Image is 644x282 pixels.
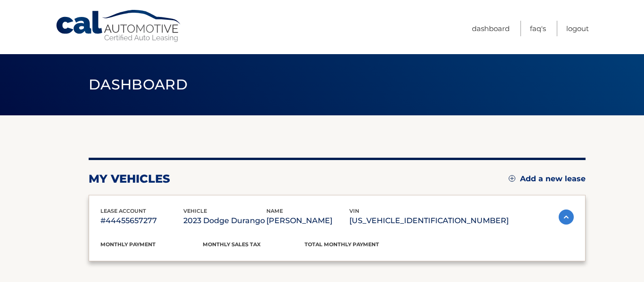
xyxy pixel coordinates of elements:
[559,209,574,225] img: accordion-active.svg
[100,248,203,261] p: $456.85
[530,21,546,36] a: FAQ's
[509,175,515,182] img: add.svg
[203,248,305,261] p: $41.12
[100,241,156,248] span: Monthly Payment
[305,241,379,248] span: Total Monthly Payment
[266,214,349,227] p: [PERSON_NAME]
[203,241,261,248] span: Monthly sales Tax
[183,208,207,214] span: vehicle
[305,248,407,261] p: $497.97
[100,214,183,227] p: #44455657277
[566,21,589,36] a: Logout
[472,21,510,36] a: Dashboard
[55,9,182,43] a: Cal Automotive
[266,208,283,214] span: name
[349,208,359,214] span: vin
[349,214,509,227] p: [US_VEHICLE_IDENTIFICATION_NUMBER]
[89,76,188,93] span: Dashboard
[509,174,586,184] a: Add a new lease
[89,172,170,186] h2: my vehicles
[183,214,266,227] p: 2023 Dodge Durango
[100,208,146,214] span: lease account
